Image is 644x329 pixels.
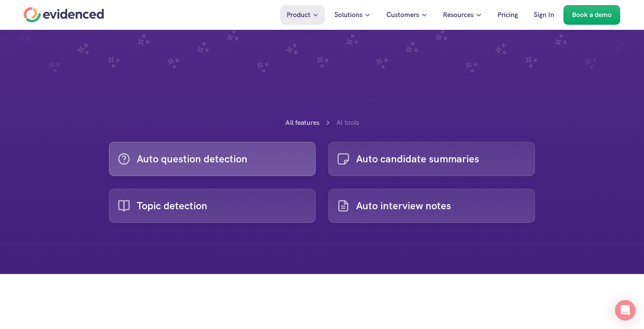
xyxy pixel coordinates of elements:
div: Open Intercom Messenger [615,300,635,320]
p: Pricing [497,9,518,20]
p: Customers [386,9,419,20]
p: Auto question detection [137,151,247,167]
p: Book a demo [572,9,612,20]
p: Auto candidate summaries [356,151,479,167]
a: Book a demo [563,5,620,25]
p: Sign In [534,9,554,20]
a: Auto interview notes [328,189,535,223]
p: AI tools [336,117,359,128]
p: Resources [443,9,474,20]
a: Home [24,7,104,23]
p: Topic detection [137,198,207,214]
a: All features [285,118,319,127]
p: Solutions [334,9,362,20]
a: Topic detection [109,189,316,223]
p: Product [287,9,310,20]
a: Auto question detection [109,142,316,176]
a: Pricing [491,5,524,25]
a: Sign In [527,5,561,25]
a: Auto candidate summaries [328,142,535,176]
p: Auto interview notes [356,198,451,214]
